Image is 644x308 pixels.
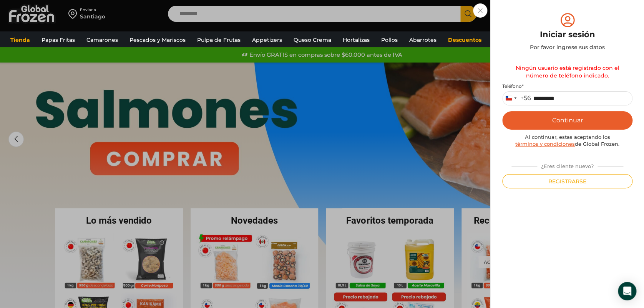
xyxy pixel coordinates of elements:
a: Pescados y Mariscos [126,33,189,47]
a: Abarrotes [405,33,440,47]
div: ¿Eres cliente nuevo? [508,160,627,170]
button: Selected country [503,92,531,105]
div: Ningún usuario está registrado con el número de teléfono indicado. [502,60,632,83]
div: Iniciar sesión [502,29,632,40]
a: Pollos [377,33,402,47]
a: términos y condiciones [515,141,575,147]
a: Papas Fritas [38,33,79,47]
label: Teléfono [502,83,632,89]
a: Hortalizas [339,33,373,47]
a: Appetizers [248,33,286,47]
a: Tienda [7,33,34,47]
a: Queso Crema [290,33,335,47]
button: Registrarse [502,174,632,188]
div: Por favor ingrese sus datos [502,43,632,51]
div: Open Intercom Messenger [618,282,636,300]
a: Camarones [83,33,122,47]
img: tabler-icon-user-circle.svg [559,12,576,29]
div: Al continuar, estas aceptando los de Global Frozen. [502,133,632,148]
button: Continuar [502,111,632,130]
a: Descuentos [444,33,485,47]
a: Pulpa de Frutas [193,33,244,47]
div: +56 [520,94,531,102]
